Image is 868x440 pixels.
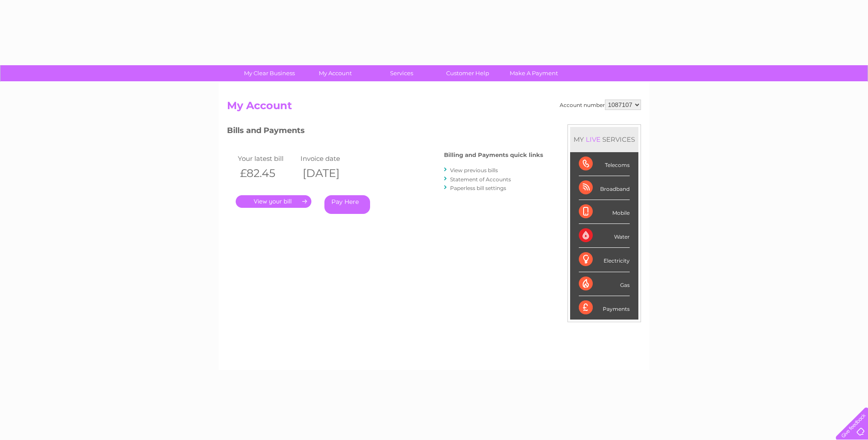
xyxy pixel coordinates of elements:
[579,200,630,224] div: Mobile
[579,176,630,200] div: Broadband
[584,135,602,143] div: LIVE
[579,152,630,176] div: Telecoms
[444,152,543,158] h4: Billing and Payments quick links
[560,100,641,110] div: Account number
[366,65,437,81] a: Services
[236,164,298,182] th: £82.45
[227,124,543,140] h3: Bills and Payments
[498,65,570,81] a: Make A Payment
[236,195,311,208] a: .
[579,296,630,320] div: Payments
[450,167,498,173] a: View previous bills
[579,248,630,272] div: Electricity
[570,127,638,152] div: MY SERVICES
[236,153,298,164] td: Your latest bill
[579,272,630,296] div: Gas
[298,164,361,182] th: [DATE]
[234,65,305,81] a: My Clear Business
[432,65,504,81] a: Customer Help
[227,100,641,116] h2: My Account
[298,153,361,164] td: Invoice date
[450,185,506,191] a: Paperless bill settings
[579,224,630,248] div: Water
[450,176,511,183] a: Statement of Accounts
[300,65,371,81] a: My Account
[324,195,370,214] a: Pay Here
